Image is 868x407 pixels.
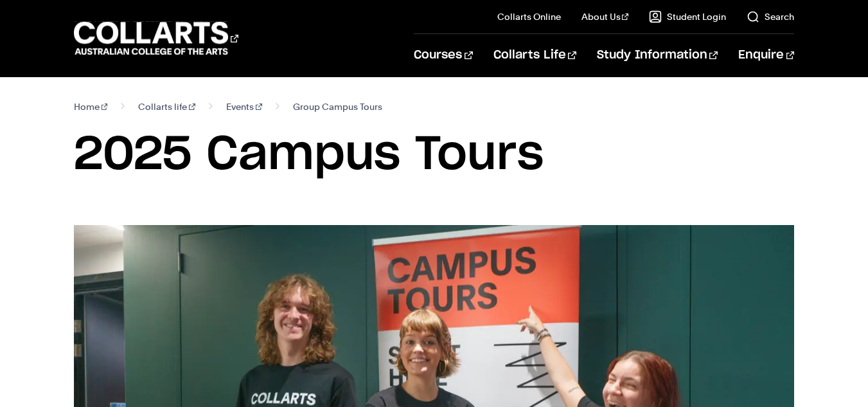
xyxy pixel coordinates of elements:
div: Go to homepage [74,20,238,57]
a: Study Information [597,34,718,77]
a: Enquire [738,34,794,77]
h1: 2025 Campus Tours [74,126,794,184]
a: About Us [581,10,629,23]
a: Search [747,10,794,23]
a: Collarts life [138,98,195,116]
a: Courses [414,34,472,77]
a: Student Login [649,10,726,23]
a: Events [226,98,262,116]
a: Collarts Online [497,10,561,23]
a: Collarts Life [493,34,576,77]
a: Home [74,98,108,116]
span: Group Campus Tours [293,98,382,116]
